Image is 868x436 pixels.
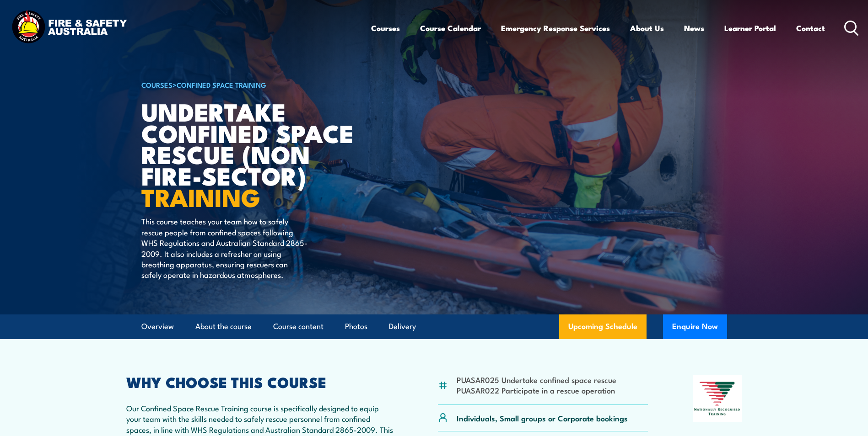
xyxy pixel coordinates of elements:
h6: > [141,79,367,90]
a: COURSES [141,80,173,90]
h1: Undertake Confined Space Rescue (non Fire-Sector) [141,101,367,207]
a: Emergency Response Services [501,16,610,40]
a: Course Calendar [420,16,481,40]
a: Photos [345,314,367,339]
a: Course content [273,314,323,339]
a: Learner Portal [724,16,776,40]
button: Enquire Now [663,314,727,339]
h2: WHY CHOOSE THIS COURSE [126,375,394,388]
a: Contact [796,16,825,40]
p: This course teaches your team how to safely rescue people from confined spaces following WHS Regu... [141,216,308,280]
strong: TRAINING [141,177,260,215]
a: Overview [141,314,174,339]
img: Nationally Recognised Training logo. [693,375,742,422]
a: About Us [630,16,664,40]
a: News [684,16,704,40]
a: Confined Space Training [177,80,266,90]
a: Courses [371,16,400,40]
p: Individuals, Small groups or Corporate bookings [457,413,628,423]
li: PUASAR025 Undertake confined space rescue [457,374,616,385]
a: Upcoming Schedule [559,314,647,339]
li: PUASAR022 Participate in a rescue operation [457,385,616,395]
a: Delivery [389,314,416,339]
a: About the course [195,314,252,339]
